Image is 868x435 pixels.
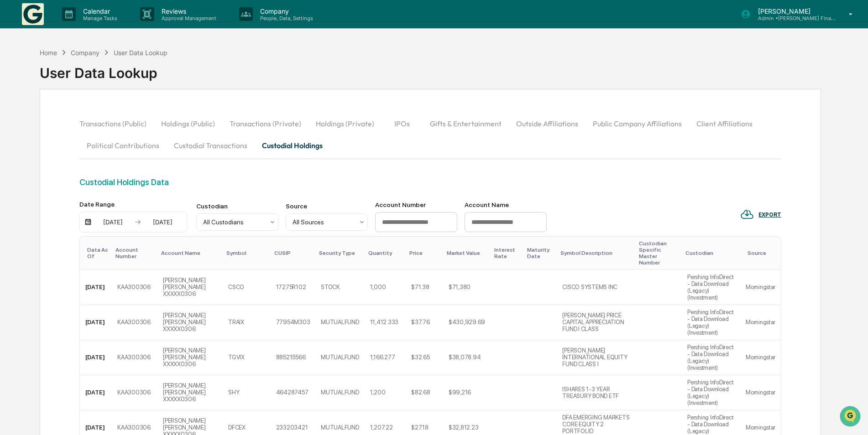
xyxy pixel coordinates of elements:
button: Custodial Transactions [167,135,255,156]
td: [DATE] [80,340,112,375]
td: CISCO SYSTEMS INC [557,270,635,305]
div: 🗄️ [66,116,73,123]
button: IPOs [382,113,423,135]
td: [PERSON_NAME] [PERSON_NAME] XXXXX0306 [157,340,223,375]
button: Political Contributions [79,135,167,156]
div: Custodial Holdings Data [79,177,782,187]
div: Custodian Specific Master Number [639,240,678,266]
td: KAA300306 [112,375,157,410]
div: Maturity Date [527,247,554,259]
div: User Data Lookup [114,49,167,57]
div: [DATE] [94,218,132,226]
div: [DATE] [143,218,182,226]
div: Account Number [115,247,154,259]
td: $82.68 [406,375,443,410]
td: 77954M303 [271,305,316,340]
td: Morningstar [740,340,781,375]
td: MUTUALFUND [315,375,364,410]
td: 1,166.277 [365,340,406,375]
td: $99,216 [443,375,491,410]
td: Pershing InfoDirect - Data Download (Legacy) (Investment) [682,270,740,305]
p: Approval Management [154,15,221,21]
a: 🔎Data Lookup [5,129,61,145]
div: EXPORT [758,212,781,218]
td: [PERSON_NAME] [PERSON_NAME] XXXXX0306 [157,270,223,305]
td: $38,078.94 [443,340,491,375]
div: secondary tabs example [79,113,782,156]
td: $37.76 [406,305,443,340]
p: Reviews [154,7,221,15]
td: 464287457 [271,375,316,410]
div: 🖐️ [9,116,16,123]
td: ISHARES 1-3 YEAR TREASURY BOND ETF [557,375,635,410]
div: 🔎 [9,133,16,140]
a: 🗄️Attestations [63,111,117,128]
td: $71,380 [443,270,491,305]
td: [PERSON_NAME] [PERSON_NAME] XXXXX0306 [157,375,223,410]
div: Market Value [447,250,487,256]
td: Pershing InfoDirect - Data Download (Legacy) (Investment) [682,305,740,340]
div: Custodian [685,250,737,256]
div: Account Number [375,201,457,208]
div: Symbol Description [560,250,632,256]
td: [DATE] [80,375,112,410]
td: TGVIX [223,340,270,375]
td: STOCK [315,270,364,305]
div: Price [409,250,439,256]
td: 1,200 [365,375,406,410]
button: Gifts & Entertainment [423,113,509,135]
div: Account Name [465,201,547,208]
p: Admin • [PERSON_NAME] Financial Advisors [751,15,836,21]
img: 1746055101610-c473b297-6a78-478c-a979-82029cc54cd1 [9,70,26,86]
div: Account Name [161,250,219,256]
iframe: Open customer support [839,405,863,430]
td: KAA300306 [112,270,157,305]
td: Pershing InfoDirect - Data Download (Legacy) (Investment) [682,375,740,410]
td: 17275R102 [271,270,316,305]
div: CUSIP [274,250,312,256]
button: Transactions (Private) [222,113,309,135]
div: Source [286,202,368,210]
div: User Data Lookup [40,57,167,81]
td: SHY [223,375,270,410]
td: [DATE] [80,270,112,305]
button: Holdings (Private) [309,113,382,135]
td: $71.38 [406,270,443,305]
td: 1,000 [365,270,406,305]
button: Start new chat [155,72,166,83]
td: CSCO [223,270,270,305]
p: Calendar [76,7,122,15]
img: calendar [84,218,92,226]
p: Company [253,7,318,15]
div: We're available if you need us! [31,79,115,86]
div: Start new chat [31,70,150,79]
span: Pylon [91,155,110,161]
input: Clear [24,41,151,51]
td: [PERSON_NAME] INTERNATIONAL EQUITY FUND CLASS I [557,340,635,375]
p: People, Data, Settings [253,15,318,21]
button: Client Affiliations [689,113,760,135]
td: Morningstar [740,270,781,305]
a: 🖐️Preclearance [5,111,63,128]
td: Morningstar [740,375,781,410]
div: Symbol [226,250,267,256]
p: How can we help? [9,19,166,34]
div: Custodian [196,202,278,210]
div: Quantity [368,250,402,256]
p: [PERSON_NAME] [751,7,836,15]
div: Interest Rate [494,247,520,259]
a: Powered byPylon [64,154,110,161]
td: Pershing InfoDirect - Data Download (Legacy) (Investment) [682,340,740,375]
td: $430,929.69 [443,305,491,340]
td: KAA300306 [112,305,157,340]
span: Attestations [75,115,113,124]
span: Data Lookup [18,132,58,141]
td: [PERSON_NAME] [PERSON_NAME] XXXXX0306 [157,305,223,340]
td: TRAIX [223,305,270,340]
td: MUTUALFUND [315,305,364,340]
img: arrow right [134,218,141,226]
div: Home [40,49,57,57]
img: EXPORT [740,207,754,221]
